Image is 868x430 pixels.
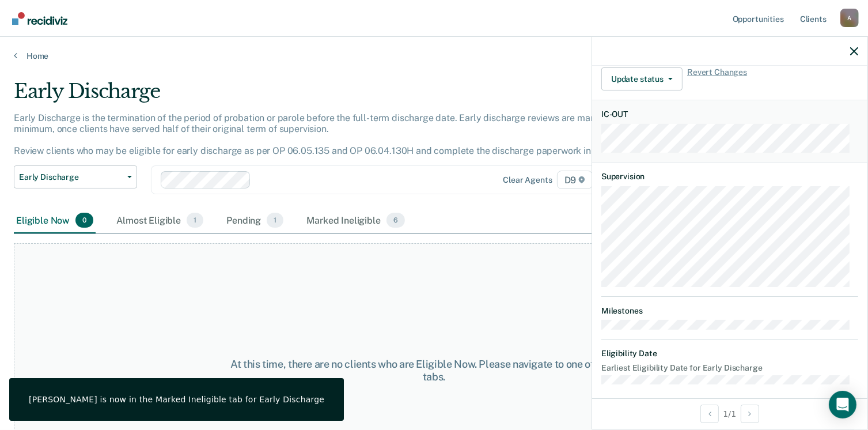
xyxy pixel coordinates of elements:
[601,349,858,359] dt: Eligibility Date
[304,208,407,233] div: Marked Ineligible
[687,67,747,90] span: Revert Changes
[14,51,854,61] a: Home
[840,9,859,27] div: A
[19,172,123,182] span: Early Discharge
[14,80,665,112] div: Early Discharge
[14,112,633,157] p: Early Discharge is the termination of the period of probation or parole before the full-term disc...
[14,208,96,233] div: Eligible Now
[601,110,858,119] dt: IC-OUT
[224,208,286,233] div: Pending
[741,405,759,423] button: Next Opportunity
[601,306,858,316] dt: Milestones
[601,67,683,90] button: Update status
[12,12,67,25] img: Recidiviz
[386,213,405,228] span: 6
[601,363,858,373] dt: Earliest Eligibility Date for Early Discharge
[267,213,283,228] span: 1
[503,175,552,185] div: Clear agents
[592,398,867,429] div: 1 / 1
[114,208,206,233] div: Almost Eligible
[840,9,859,27] button: Profile dropdown button
[187,213,203,228] span: 1
[224,358,644,383] div: At this time, there are no clients who are Eligible Now. Please navigate to one of the other tabs.
[829,391,856,418] div: Open Intercom Messenger
[700,405,719,423] button: Previous Opportunity
[601,172,858,182] dt: Supervision
[29,394,324,405] div: [PERSON_NAME] is now in the Marked Ineligible tab for Early Discharge
[557,171,593,189] span: D9
[75,213,93,228] span: 0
